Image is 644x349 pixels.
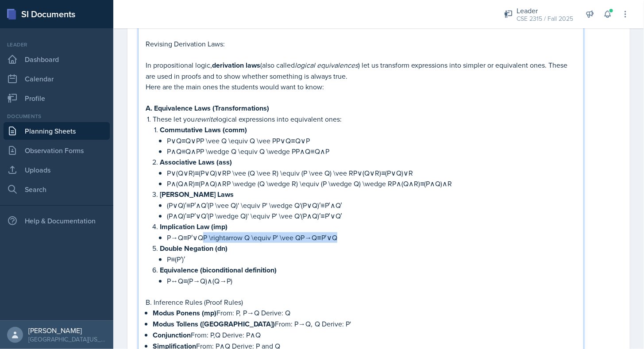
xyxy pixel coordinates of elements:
em: rewrite [195,114,216,124]
p: From: P→Q, Q Derive: P' [153,318,576,330]
strong: Equivalence (biconditional definition) [160,265,277,275]
a: Observation Forms [4,142,110,159]
div: Help & Documentation [4,212,110,230]
p: (P∧Q)′≡P′∨Q′(P \wedge Q)' \equiv P' \vee Q'(P∧Q)′≡P′∨Q′ [167,211,576,221]
p: B. Inference Rules (Proof Rules) [146,297,576,307]
div: Documents [4,112,110,120]
p: P↔Q≡(P→Q)∧(Q→P) [167,276,576,286]
strong: Conjunction [153,330,191,340]
a: Calendar [4,70,110,88]
p: From: P,Q Derive: P∧Q [153,330,576,341]
strong: Commutative Laws (comm) [160,125,247,135]
p: From: P, P→Q Derive: Q [153,307,576,318]
p: In propositional logic, (also called ) let us transform expressions into simpler or equivalent on... [146,60,576,81]
div: [GEOGRAPHIC_DATA][US_STATE] [28,335,106,344]
div: CSE 2315 / Fall 2025 [517,14,573,23]
p: Here are the main ones the students would want to know: [146,81,576,92]
p: P∧(Q∧R)≡(P∧Q)∧RP \wedge (Q \wedge R) \equiv (P \wedge Q) \wedge RP∧(Q∧R)≡(P∧Q)∧R [167,178,576,189]
a: Dashboard [4,50,110,68]
p: Revising Derivation Laws: [146,38,576,49]
em: logical equivalences [295,60,358,70]
strong: Modus Ponens (mp) [153,308,216,318]
p: P∧Q≡Q∧PP \wedge Q \equiv Q \wedge PP∧Q≡Q∧P [167,146,576,157]
div: [PERSON_NAME] [28,326,106,335]
p: These let you logical expressions into equivalent ones: [153,114,576,124]
p: P∨Q≡Q∨PP \vee Q \equiv Q \vee PP∨Q≡Q∨P [167,135,576,146]
strong: [PERSON_NAME] Laws [160,189,234,199]
div: Leader [4,41,110,49]
p: (P∨Q)′≡P′∧Q′(P \vee Q)' \equiv P' \wedge Q'(P∨Q)′≡P′∧Q′ [167,200,576,211]
a: Profile [4,89,110,107]
a: Search [4,180,110,198]
p: P≡(P′)′ [167,254,576,265]
a: Uploads [4,161,110,179]
strong: A. Equivalence Laws (Transformations) [146,103,269,113]
strong: derivation laws [212,60,260,70]
p: P∨(Q∨R)≡(P∨Q)∨RP \vee (Q \vee R) \equiv (P \vee Q) \vee RP∨(Q∨R)≡(P∨Q)∨R [167,168,576,178]
p: P→Q≡P′∨QP \rightarrow Q \equiv P' \vee QP→Q≡P′∨Q [167,232,576,243]
div: Leader [517,5,573,16]
strong: Modus Tollens ([GEOGRAPHIC_DATA]) [153,319,275,329]
strong: Associative Laws (ass) [160,157,232,167]
strong: Double Negation (dn) [160,243,228,253]
a: Planning Sheets [4,122,110,140]
strong: Implication Law (imp) [160,222,228,232]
